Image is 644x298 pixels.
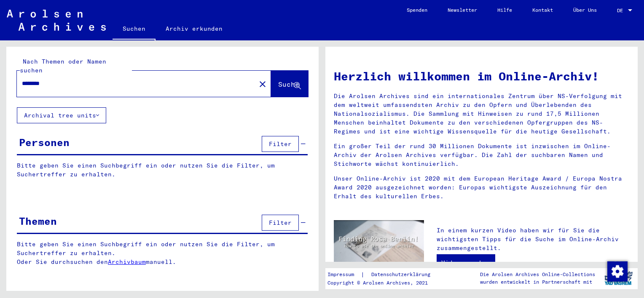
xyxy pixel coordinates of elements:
[617,8,626,13] span: DE
[17,107,106,123] button: Archival tree units
[262,136,299,152] button: Filter
[480,271,595,278] p: Die Arolsen Archives Online-Collections
[327,279,440,287] p: Copyright © Arolsen Archives, 2021
[108,258,146,266] a: Archivbaum
[607,261,627,281] div: Zustimmung ändern
[603,268,634,289] img: yv_logo.png
[271,71,308,97] button: Suche
[278,80,299,88] span: Suche
[334,92,629,136] p: Die Arolsen Archives sind ein internationales Zentrum über NS-Verfolgung mit dem weltweit umfasse...
[327,270,361,279] a: Impressum
[258,79,268,89] mat-icon: close
[334,220,424,269] img: video.jpg
[437,254,495,271] a: Video ansehen
[262,215,299,231] button: Filter
[327,270,440,279] div: |
[17,240,308,266] p: Bitte geben Sie einen Suchbegriff ein oder nutzen Sie die Filter, um Suchertreffer zu erhalten. O...
[334,174,629,201] p: Unser Online-Archiv ist 2020 mit dem European Heritage Award / Europa Nostra Award 2020 ausgezeic...
[334,67,629,85] h1: Herzlich willkommen im Online-Archiv!
[156,19,233,39] a: Archiv erkunden
[437,226,629,253] p: In einem kurzen Video haben wir für Sie die wichtigsten Tipps für die Suche im Online-Archiv zusa...
[20,58,106,74] mat-label: Nach Themen oder Namen suchen
[269,140,292,148] span: Filter
[19,213,57,229] div: Themen
[17,161,308,179] p: Bitte geben Sie einen Suchbegriff ein oder nutzen Sie die Filter, um Suchertreffer zu erhalten.
[7,10,106,31] img: Arolsen_neg.svg
[113,19,156,40] a: Suchen
[269,219,292,226] span: Filter
[365,270,440,279] a: Datenschutzerklärung
[480,278,595,286] p: wurden entwickelt in Partnerschaft mit
[607,261,628,282] img: Zustimmung ändern
[254,75,271,92] button: Clear
[334,142,629,168] p: Ein großer Teil der rund 30 Millionen Dokumente ist inzwischen im Online-Archiv der Arolsen Archi...
[19,135,70,150] div: Personen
